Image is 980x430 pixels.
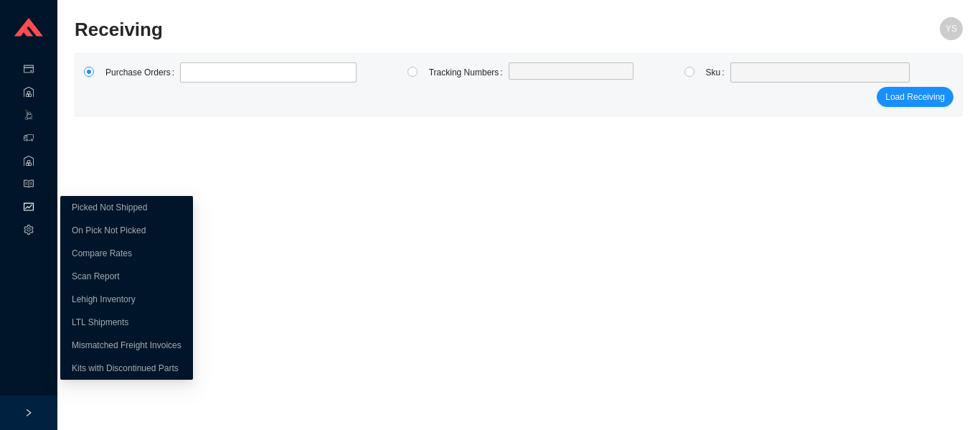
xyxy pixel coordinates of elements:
[72,225,146,235] a: On Pick Not Picked
[72,294,136,304] a: Lehigh Inventory
[72,271,120,281] a: Scan Report
[72,248,132,258] a: Compare Rates
[24,59,34,82] span: credit-card
[946,17,957,40] span: YS
[75,17,741,42] h2: Receiving
[885,90,945,104] span: Load Receiving
[24,408,33,417] span: right
[877,87,953,107] button: Load Receiving
[706,62,730,83] label: Sku
[429,62,509,83] label: Tracking Numbers
[105,62,180,83] label: Purchase Orders
[72,340,182,350] a: Mismatched Freight Invoices
[72,202,147,212] a: Picked Not Shipped
[72,363,179,373] a: Kits with Discontinued Parts
[72,317,128,327] a: LTL Shipments
[24,174,34,197] span: read
[24,220,34,243] span: setting
[24,197,34,220] span: fund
